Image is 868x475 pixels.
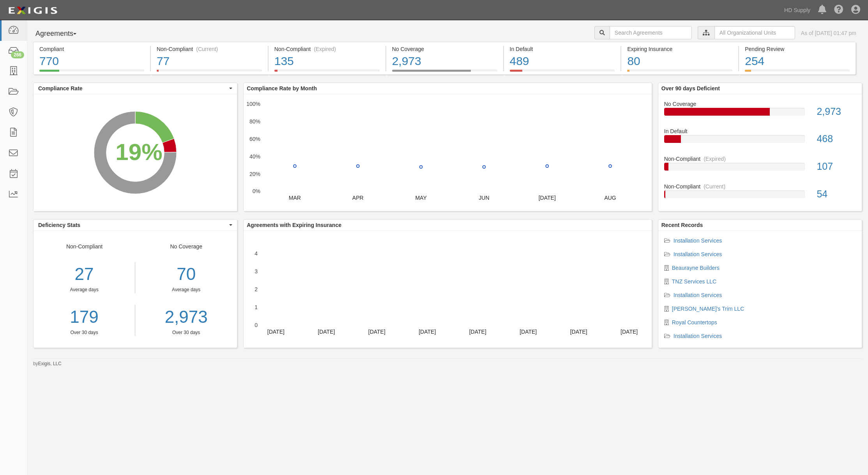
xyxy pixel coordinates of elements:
div: Pending Review [745,45,850,53]
div: Expiring Insurance [627,45,732,53]
div: (Current) [704,183,725,190]
text: 0% [253,188,260,194]
div: In Default [510,45,615,53]
text: 60% [249,136,260,142]
text: 4 [255,250,258,257]
button: Agreements [33,26,92,42]
div: Non-Compliant (Current) [157,45,262,53]
div: Over 30 days [34,329,135,336]
svg: A chart. [34,94,237,211]
div: As of [DATE] 01:47 pm [801,29,856,37]
img: logo-5460c22ac91f19d4615b14bd174203de0afe785f0fc80cf4dbbc73dc1793850b.png [6,4,60,18]
div: 19% [115,135,162,169]
a: 2,973 [141,305,231,329]
div: (Expired) [704,155,726,163]
div: 770 [39,53,144,70]
div: Compliant [39,45,144,53]
div: Non-Compliant [658,155,862,163]
text: [DATE] [520,329,537,335]
a: Installation Services [674,237,722,244]
div: 489 [510,53,615,70]
b: Over 90 days Deficient [661,85,720,91]
a: Royal Countertops [672,319,717,325]
a: Non-Compliant(Expired)107 [664,155,856,183]
a: Non-Compliant(Current)77 [151,70,268,76]
b: Agreements with Expiring Insurance [247,222,341,228]
div: Non-Compliant (Expired) [274,45,380,53]
button: Deficiency Stats [34,220,237,230]
div: 179 [34,305,135,329]
text: [DATE] [570,329,587,335]
a: HD Supply [780,2,814,18]
svg: A chart. [244,231,652,348]
text: 1 [255,304,258,310]
small: by [33,361,62,367]
div: 468 [811,132,862,146]
div: 107 [811,160,862,174]
a: Beaurayne Builders [672,265,720,271]
div: No Coverage [658,100,862,108]
b: Recent Records [661,222,703,228]
div: 27 [34,262,135,287]
div: No Coverage [392,45,497,53]
text: JUN [479,195,490,201]
a: Non-Compliant(Current)54 [664,183,856,204]
div: (Current) [196,45,218,53]
text: [DATE] [318,329,335,335]
input: All Organizational Units [714,26,795,39]
span: Compliance Rate [38,84,227,92]
text: 3 [255,268,258,274]
div: 70 [141,262,231,287]
svg: A chart. [244,94,652,211]
a: TNZ Services LLC [672,278,716,285]
div: 266 [11,51,24,58]
text: 20% [249,171,260,177]
text: [DATE] [469,329,486,335]
div: Non-Compliant [34,243,135,336]
text: [DATE] [419,329,436,335]
text: MAR [289,195,301,201]
div: 135 [274,53,380,70]
a: No Coverage2,973 [664,100,856,128]
text: 0 [255,322,258,328]
div: 2,973 [392,53,497,70]
text: AUG [605,195,616,201]
a: [PERSON_NAME]'s Trim LLC [672,306,744,312]
text: 80% [249,118,260,125]
a: Pending Review254 [739,70,856,76]
div: Average days [34,287,135,293]
div: 254 [745,53,850,70]
div: 54 [811,187,862,201]
text: MAY [415,195,427,201]
a: No Coverage2,973 [386,70,503,76]
a: Exigis, LLC [38,361,62,366]
div: 80 [627,53,732,70]
a: Installation Services [674,292,722,298]
text: APR [352,195,364,201]
div: Over 30 days [141,329,231,336]
a: In Default489 [504,70,621,76]
div: (Expired) [314,45,336,53]
text: 2 [255,286,258,292]
a: Installation Services [674,333,722,339]
text: 40% [249,153,260,160]
div: Non-Compliant [658,183,862,190]
i: Help Center - Complianz [834,5,843,15]
div: Average days [141,287,231,293]
text: [DATE] [368,329,385,335]
text: 100% [246,101,260,107]
span: Deficiency Stats [38,221,227,229]
text: [DATE] [539,195,556,201]
a: Expiring Insurance80 [621,70,738,76]
a: Non-Compliant(Expired)135 [269,70,385,76]
div: 2,973 [811,105,862,119]
a: In Default468 [664,127,856,155]
a: Installation Services [674,251,722,257]
b: Compliance Rate by Month [247,85,317,91]
a: Compliant770 [33,70,150,76]
div: No Coverage [135,243,237,336]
